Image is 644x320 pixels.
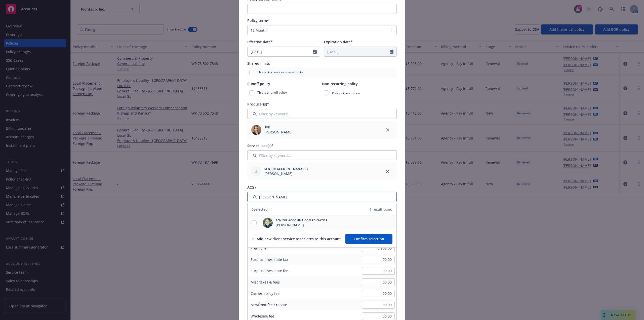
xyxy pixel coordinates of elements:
[322,88,397,97] div: Policy will not renew
[251,257,288,262] span: Surplus lines state tax
[247,150,397,160] input: Filter by keyword...
[264,171,308,176] span: [PERSON_NAME]
[324,40,353,44] span: Expiration date*
[370,207,392,212] span: 1 result found
[362,278,395,286] input: 0.00
[385,168,391,174] a: close
[247,40,273,44] span: Effective date*
[276,218,328,222] span: Senior Account Coordinator
[247,68,397,77] div: This policy contains shared limits
[264,129,293,135] span: [PERSON_NAME]
[252,234,341,244] button: Add new client service associates to this account
[276,222,328,228] span: [PERSON_NAME]
[362,244,395,252] input: 0.00
[247,185,256,190] span: AC(s)
[252,207,268,212] span: 0 selected
[251,302,287,307] span: Newfront fee / rebate
[251,280,280,285] span: Misc taxes & fees
[390,50,393,54] svg: Calendar
[247,109,397,119] input: Filter by keyword...
[362,256,395,263] input: 0.00
[251,125,261,135] img: employee photo
[362,267,395,275] input: 0.00
[247,61,270,66] span: Shared limits
[313,50,317,54] svg: Calendar
[247,102,269,106] span: Producer(s)*
[248,47,313,56] input: MM/DD/YYYY
[324,47,390,56] input: MM/DD/YYYY
[251,291,279,296] span: Carrier policy fee
[362,312,395,320] input: 0.00
[247,18,269,23] span: Policy term*
[252,234,341,244] div: Add new client service associates to this account
[345,234,392,244] button: Confirm selection
[251,246,268,251] span: Premium
[251,314,274,318] span: Wholesale fee
[264,125,293,129] span: SVP
[264,167,308,171] span: Senior Account Manager
[385,127,391,133] a: close
[362,301,395,309] input: 0.00
[247,143,273,148] span: Service lead(s)*
[247,81,270,86] span: Runoff policy
[251,268,288,273] span: Surplus lines state fee
[322,81,358,86] span: Non-recurring policy
[263,218,273,228] img: employee photo
[247,88,322,97] div: This is a runoff policy
[362,290,395,297] input: 0.00
[354,236,384,241] span: Confirm selection
[247,192,397,202] input: Filter by keyword...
